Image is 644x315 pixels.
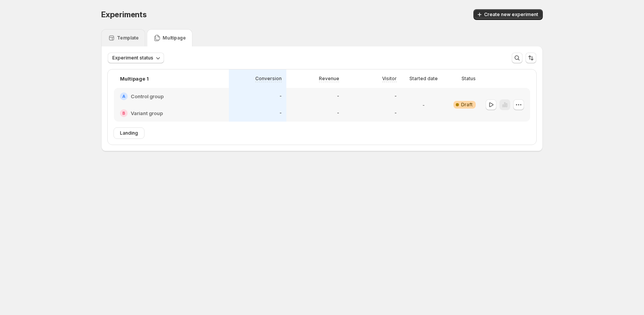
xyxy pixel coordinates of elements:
[319,76,339,82] p: Revenue
[255,76,282,82] p: Conversion
[337,110,339,116] p: -
[163,35,186,41] p: Multipage
[131,109,163,117] h2: Variant group
[394,93,397,99] p: -
[112,55,153,61] span: Experiment status
[122,111,125,115] h2: B
[279,110,282,116] p: -
[101,10,147,19] span: Experiments
[461,102,473,108] span: Draft
[382,76,397,82] p: Visitor
[462,76,476,82] p: Status
[131,92,164,100] h2: Control group
[120,75,149,82] p: Multipage 1
[526,53,536,63] button: Sort the results
[117,35,139,41] p: Template
[337,93,339,99] p: -
[279,93,282,99] p: -
[108,53,164,63] button: Experiment status
[422,101,425,109] p: -
[122,94,125,99] h2: A
[120,130,138,136] span: Landing
[473,9,543,20] button: Create new experiment
[409,76,438,82] p: Started date
[484,12,538,18] span: Create new experiment
[394,110,397,116] p: -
